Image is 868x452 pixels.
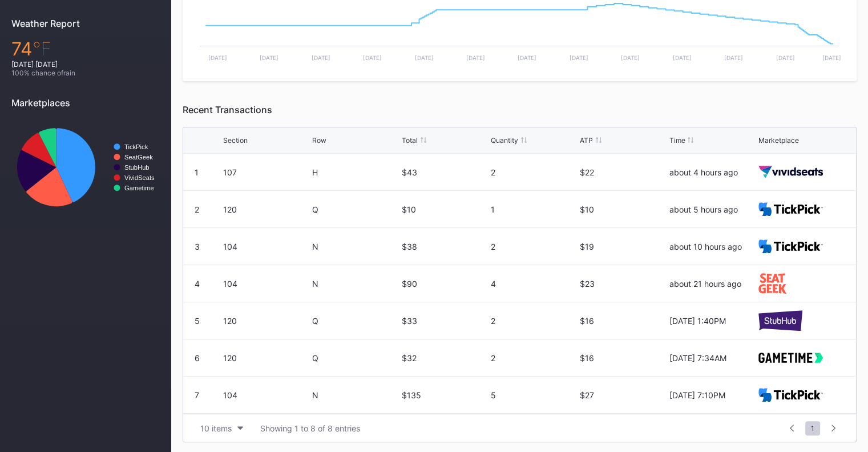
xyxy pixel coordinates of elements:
div: 104 [223,242,309,251]
div: $33 [402,316,488,326]
text: [DATE] [822,54,841,61]
div: 2 [491,242,577,251]
div: $22 [580,167,666,177]
div: Q [312,316,398,326]
text: [DATE] [518,54,536,61]
div: Showing 1 to 8 of 8 entries [260,423,360,433]
div: 1 [491,205,577,214]
div: 120 [223,353,309,363]
div: $16 [580,353,666,363]
div: 100 % chance of rain [11,69,160,77]
div: $10 [580,205,666,214]
div: 3 [195,242,200,251]
span: ℉ [33,38,51,60]
div: $135 [402,390,488,400]
div: [DATE] 1:40PM [669,316,755,326]
img: vividSeats.svg [758,166,823,178]
div: Q [312,205,398,214]
div: $43 [402,167,488,177]
div: $16 [580,316,666,326]
text: [DATE] [776,54,794,61]
div: Quantity [491,136,518,145]
div: $19 [580,242,666,251]
div: Row [312,136,326,145]
text: [DATE] [260,54,278,61]
div: $10 [402,205,488,214]
div: Recent Transactions [183,104,857,115]
div: 104 [223,279,309,289]
div: N [312,390,398,400]
div: 120 [223,205,309,214]
div: [DATE] [DATE] [11,60,160,69]
div: $23 [580,279,666,289]
div: 120 [223,316,309,326]
div: Q [312,353,398,363]
text: [DATE] [570,54,588,61]
div: Marketplace [758,136,799,145]
div: about 10 hours ago [669,242,755,251]
div: [DATE] 7:10PM [669,390,755,400]
div: Weather Report [11,18,160,29]
text: [DATE] [208,54,227,61]
text: [DATE] [466,54,485,61]
div: about 4 hours ago [669,167,755,177]
div: $90 [402,279,488,289]
div: 4 [195,279,200,289]
div: 2 [491,353,577,363]
div: 5 [195,316,200,326]
text: [DATE] [363,54,382,61]
div: Section [223,136,248,145]
img: TickPick_logo.svg [758,388,823,402]
img: seatGeek.svg [758,273,786,293]
div: H [312,167,398,177]
div: 104 [223,390,309,400]
button: 10 items [195,421,249,436]
div: Marketplaces [11,97,160,109]
div: 4 [491,279,577,289]
text: [DATE] [724,54,743,61]
span: 1 [805,421,820,435]
img: gametime.svg [758,353,823,363]
div: N [312,279,398,289]
div: 7 [195,390,199,400]
img: TickPick_logo.svg [758,239,823,253]
div: $38 [402,242,488,251]
div: 5 [491,390,577,400]
div: 1 [195,167,199,177]
div: Time [669,136,685,145]
text: [DATE] [621,54,640,61]
div: 74 [11,38,160,60]
svg: Chart title [11,117,160,217]
text: TickPick [124,143,148,150]
div: about 21 hours ago [669,279,755,289]
div: 107 [223,167,309,177]
div: 2 [195,205,199,214]
text: VividSeats [124,174,155,181]
div: 6 [195,353,200,363]
img: stubHub.svg [758,310,803,330]
div: about 5 hours ago [669,205,755,214]
div: 2 [491,167,577,177]
text: [DATE] [673,54,692,61]
div: 2 [491,316,577,326]
div: N [312,242,398,251]
div: [DATE] 7:34AM [669,353,755,363]
div: Total [402,136,418,145]
div: ATP [580,136,593,145]
text: [DATE] [312,54,330,61]
div: 10 items [200,423,232,433]
div: $27 [580,390,666,400]
text: StubHub [124,164,150,171]
text: SeatGeek [124,154,153,161]
text: Gametime [124,185,154,191]
img: TickPick_logo.svg [758,202,823,216]
div: $32 [402,353,488,363]
text: [DATE] [414,54,433,61]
